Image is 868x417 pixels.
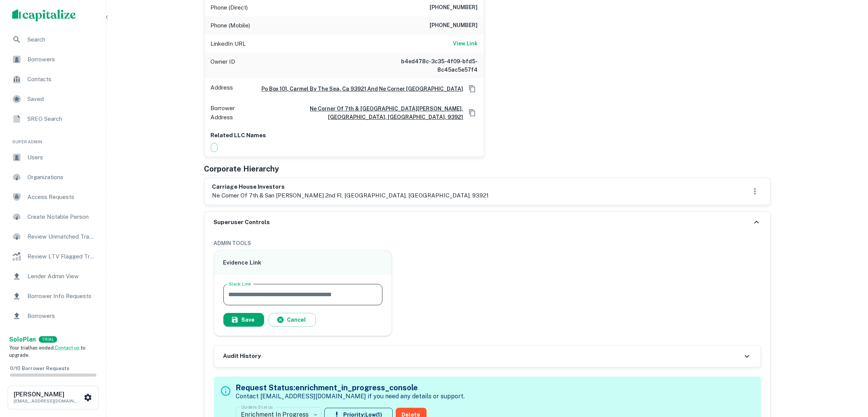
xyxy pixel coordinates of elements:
a: View Link [453,39,478,48]
p: ne corner of 7th & san [PERSON_NAME] 2nd fl, [GEOGRAPHIC_DATA], [GEOGRAPHIC_DATA], 93921 [212,191,489,200]
p: Borrower Address [211,104,247,122]
h6: Superuser Controls [214,218,270,227]
a: Organizations [6,168,100,186]
a: Borrowers [6,50,100,69]
a: Lender Admin View [6,267,100,285]
a: Contact us [55,345,80,351]
h5: Request Status: enrichment_in_progress_console [236,382,465,393]
iframe: Chat Widget [830,356,868,393]
p: [EMAIL_ADDRESS][DOMAIN_NAME] [14,398,82,404]
h6: Evidence Link [223,258,383,267]
a: Search [6,30,100,49]
span: Search [27,35,96,44]
span: SREO Search [27,114,96,123]
label: Slack Link [229,281,251,287]
h6: [PHONE_NUMBER] [430,21,478,30]
a: ne corner of 7th & [GEOGRAPHIC_DATA][PERSON_NAME], [GEOGRAPHIC_DATA], [GEOGRAPHIC_DATA], 93921 [249,104,463,121]
h6: [PHONE_NUMBER] [430,3,478,12]
label: Update Status [241,404,273,410]
button: [PERSON_NAME][EMAIL_ADDRESS][DOMAIN_NAME] [8,386,99,409]
span: Borrower Info Requests [27,292,96,301]
p: Owner ID [211,57,236,74]
a: Contacts [6,70,100,88]
span: Contacts [27,75,96,84]
button: Save [223,313,264,327]
button: Copy Address [467,107,478,119]
a: Review Unmatched Transactions [6,228,100,246]
span: Review LTV Flagged Transactions [27,252,96,261]
li: Super Admin [6,130,100,148]
span: Access Requests [27,192,96,202]
a: Email Testing [6,327,100,345]
h6: Audit History [223,352,261,361]
p: Address [211,83,233,95]
p: Contact [EMAIL_ADDRESS][DOMAIN_NAME] if you need any details or support. [236,392,465,401]
a: Po Box 101, Carmel By The Sea, Ca 93921 And Ne Corner [GEOGRAPHIC_DATA] [256,85,463,93]
h6: b4ed478c-3c35-4f09-bfd5-8c45ac5e57f4 [387,57,478,74]
img: capitalize-logo.png [12,9,76,21]
a: Create Notable Person [6,208,100,226]
div: TRIAL [39,336,57,343]
a: SoloPlan [9,335,36,344]
button: Copy Address [467,83,478,95]
a: Borrower Info Requests [6,287,100,305]
h5: Corporate Hierarchy [204,163,279,175]
span: 0 / 10 Borrower Requests [10,366,69,371]
span: Your trial has ended. to upgrade. [9,345,86,358]
a: Users [6,148,100,167]
span: Create Notable Person [27,212,96,221]
a: Borrowers [6,307,100,325]
a: Saved [6,90,100,108]
span: Saved [27,95,96,104]
a: Review LTV Flagged Transactions [6,247,100,266]
span: Lender Admin View [27,272,96,281]
span: Borrowers [27,311,96,321]
a: Access Requests [6,188,100,206]
h6: [PERSON_NAME] [14,391,82,398]
h6: carriage house investors [212,183,489,191]
span: Organizations [27,173,96,182]
h6: View Link [453,39,478,48]
span: Borrowers [27,55,96,64]
a: SREO Search [6,110,100,128]
span: Users [27,153,96,162]
button: Cancel [269,313,316,327]
p: Phone (Direct) [211,3,248,12]
p: Phone (Mobile) [211,21,250,30]
strong: Solo Plan [9,336,36,343]
p: LinkedIn URL [211,39,246,48]
h6: ADMIN TOOLS [214,239,761,247]
span: Review Unmatched Transactions [27,232,96,241]
p: Related LLC Names [211,131,478,140]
